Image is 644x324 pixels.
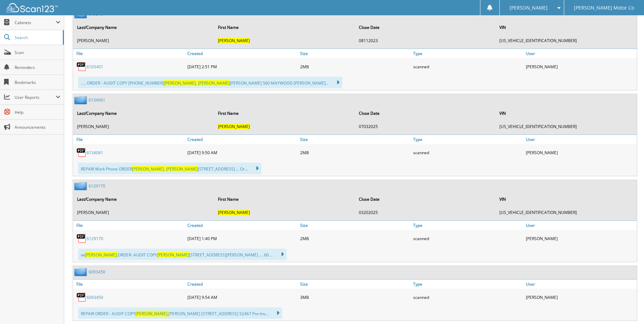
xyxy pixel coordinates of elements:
[298,60,411,73] div: 2MB
[74,20,214,34] th: Last/Company Name
[87,150,103,156] a: 6134061
[74,182,89,190] img: folder2.png
[89,97,105,103] a: 6134061
[411,221,524,230] a: Type
[85,252,118,258] span: [PERSON_NAME],
[15,94,56,100] span: User Reports
[78,163,261,174] div: REPAIR Work Phone ORDER [STREET_ADDRESS] ... Or...
[186,232,298,245] div: [DATE] 1:40 PM
[15,35,59,40] span: Search
[15,65,60,70] span: Reminders
[355,192,496,206] th: Close Date
[7,3,58,12] img: scan123-logo-white.svg
[524,221,637,230] a: User
[186,221,298,230] a: Created
[510,6,548,10] span: [PERSON_NAME]
[411,49,524,58] a: Type
[496,35,636,46] td: [US_VEHICLE_IDENTIFICATION_NUMBER]
[610,291,644,324] iframe: Chat Widget
[524,280,637,289] a: User
[355,35,496,46] td: 08112023
[73,135,186,144] a: File
[496,121,636,132] td: [US_VEHICLE_IDENTIFICATION_NUMBER]
[74,207,214,218] td: [PERSON_NAME]
[355,207,496,218] td: 03202025
[215,106,355,120] th: First Name
[164,80,197,86] span: [PERSON_NAME],
[215,20,355,34] th: First Name
[355,20,496,34] th: Close Date
[411,146,524,159] div: scanned
[78,249,287,260] div: wi ORDER- AUDIT COPY [STREET_ADDRESS][PERSON_NAME] ... .60 ...
[298,232,411,245] div: 2MB
[355,121,496,132] td: 07032025
[73,280,186,289] a: File
[411,60,524,73] div: scanned
[496,192,636,206] th: VIN
[76,292,87,302] img: PDF.png
[132,166,165,172] span: [PERSON_NAME],
[186,146,298,159] div: [DATE] 9:50 AM
[298,135,411,144] a: Size
[74,192,214,206] th: Last/Company Name
[74,121,214,132] td: [PERSON_NAME]
[15,20,56,25] span: Cabinets
[15,50,60,55] span: Scan
[135,311,168,317] span: [PERSON_NAME],
[186,280,298,289] a: Created
[524,290,637,304] div: [PERSON_NAME]
[218,38,250,43] span: [PERSON_NAME]
[298,290,411,304] div: 3MB
[218,210,250,215] span: [PERSON_NAME]
[78,77,342,88] div: ..... ORDER - AUDIT COPY [PHONE_NUMBER] [PERSON_NAME] 560 MAYWOOD [PERSON_NAME]...
[411,232,524,245] div: scanned
[76,233,87,244] img: PDF.png
[496,207,636,218] td: [US_VEHICLE_IDENTIFICATION_NUMBER]
[198,80,230,86] span: [PERSON_NAME]
[298,49,411,58] a: Size
[215,192,355,206] th: First Name
[15,109,60,115] span: Help
[298,221,411,230] a: Size
[298,280,411,289] a: Size
[76,61,87,72] img: PDF.png
[186,290,298,304] div: [DATE] 9:54 AM
[524,232,637,245] div: [PERSON_NAME]
[524,60,637,73] div: [PERSON_NAME]
[73,49,186,58] a: File
[411,290,524,304] div: scanned
[87,294,103,300] a: 6093450
[78,307,282,319] div: REPAIR ORDER - AUDIT COPY [PERSON_NAME] [STREET_ADDRESS] 52467 Pre-Inv...
[74,106,214,120] th: Last/Company Name
[74,268,89,276] img: folder2.png
[89,183,105,189] a: 6129170
[186,135,298,144] a: Created
[574,6,634,10] span: [PERSON_NAME] Motor Co
[496,20,636,34] th: VIN
[186,49,298,58] a: Created
[166,166,198,172] span: [PERSON_NAME]
[76,147,87,158] img: PDF.png
[89,269,105,275] a: 6093450
[524,49,637,58] a: User
[355,106,496,120] th: Close Date
[157,252,189,258] span: [PERSON_NAME]
[87,64,103,70] a: 6103401
[411,280,524,289] a: Type
[74,96,89,104] img: folder2.png
[74,35,214,46] td: [PERSON_NAME]
[411,135,524,144] a: Type
[298,146,411,159] div: 2MB
[218,124,250,129] span: [PERSON_NAME]
[186,60,298,73] div: [DATE] 2:51 PM
[524,135,637,144] a: User
[87,236,103,241] a: 6129170
[496,106,636,120] th: VIN
[524,146,637,159] div: [PERSON_NAME]
[15,124,60,130] span: Announcements
[73,221,186,230] a: File
[15,79,60,85] span: Bookmarks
